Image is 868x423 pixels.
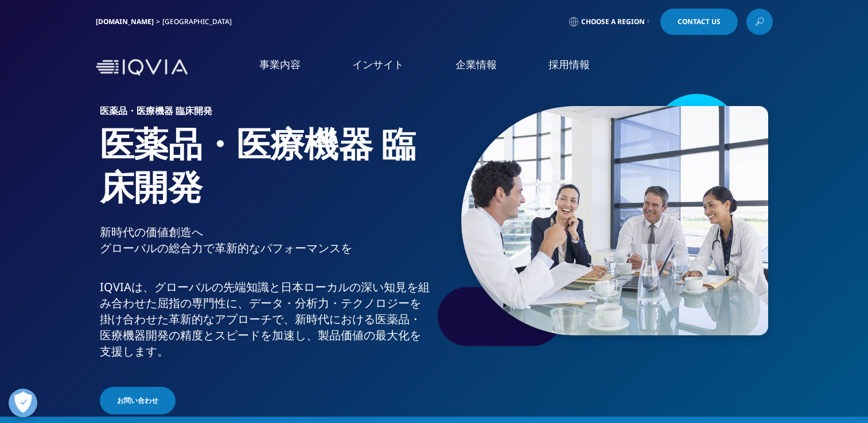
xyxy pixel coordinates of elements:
[96,17,154,26] a: [DOMAIN_NAME]
[117,395,158,406] span: お問い合わせ
[660,9,738,35] a: Contact Us
[100,224,430,263] p: 新時代の価値創造へ グローバルの総合力で革新的なパフォーマンスを
[100,106,430,122] h6: 医薬品・医療機器 臨床開発
[456,57,497,72] a: 企業情報
[192,40,773,95] nav: Primary
[548,57,590,72] a: 採用情報
[100,279,430,366] p: IQVIAは、グローバルの先端知⁠識と日本ローカルの深い知⁠見を組み合わせた屈指の専門性に、データ・分析力・テクノロジーを掛け合わせた革新的なアプローチで、新時代における医薬品・医療機器開発の精...
[678,18,721,25] span: Contact Us
[461,106,768,335] img: 034_doctors-in-casual-meeting.jpg
[100,387,176,414] a: お問い合わせ
[9,389,37,417] button: 優先設定センターを開く
[162,17,236,26] div: [GEOGRAPHIC_DATA]
[100,122,430,224] h1: 医薬品・医療機器 臨床開発
[259,57,301,72] a: 事業内容
[352,57,404,72] a: インサイト
[581,17,645,26] span: Choose a Region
